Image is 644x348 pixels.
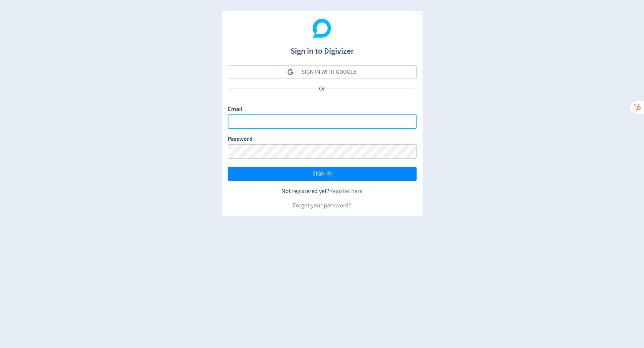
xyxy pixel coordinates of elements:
img: Digivizer Logo [313,19,331,38]
button: SIGN IN [228,167,417,181]
span: SIGN IN [312,171,332,177]
div: Not registered yet? [228,187,417,195]
a: Register here [329,187,363,195]
label: Email [228,105,243,114]
a: Forgot your password? [293,202,351,209]
h1: Sign in to Digivizer [228,40,417,57]
label: Password [228,135,253,144]
p: Or [316,85,328,93]
div: SIGN IN WITH GOOGLE [302,65,357,79]
button: SIGN IN WITH GOOGLE [228,65,417,79]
